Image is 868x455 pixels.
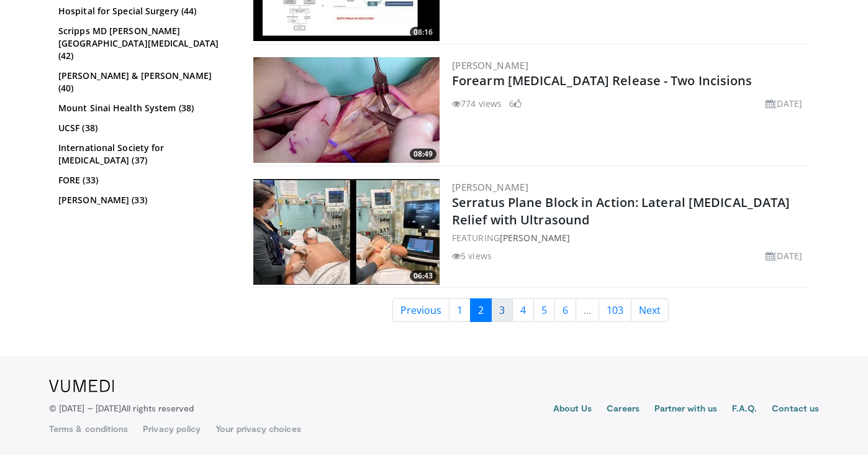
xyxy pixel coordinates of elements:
li: 774 views [452,97,502,110]
a: Forearm [MEDICAL_DATA] Release - Two Incisions [452,72,753,89]
li: 5 views [452,249,492,262]
span: All rights reserved [121,403,194,413]
a: Your privacy choices [215,423,301,435]
a: [PERSON_NAME] [452,181,528,193]
a: [PERSON_NAME] & [PERSON_NAME] (40) [58,70,229,94]
div: FEATURING [452,231,807,244]
a: [PERSON_NAME] [452,59,528,71]
span: 08:16 [410,27,436,38]
span: 08:49 [410,149,436,160]
p: © [DATE] – [DATE] [49,402,194,415]
a: Contact us [772,402,819,417]
a: 6 [554,298,576,322]
li: [DATE] [766,97,802,110]
a: [PERSON_NAME] [500,232,570,244]
a: F.A.Q. [732,402,757,417]
img: 39f39120-c99b-44ba-9591-aa3484bd2f19.300x170_q85_crop-smart_upscale.jpg [253,57,440,163]
a: Hospital for Special Surgery (44) [58,5,229,17]
a: UCSF (38) [58,122,229,134]
a: Mount Sinai Health System (38) [58,102,229,114]
a: International Society for [MEDICAL_DATA] (37) [58,142,229,167]
a: Privacy policy [143,423,201,435]
a: 1 [449,298,471,322]
a: [PERSON_NAME] (33) [58,194,229,206]
a: 2 [470,298,492,322]
a: Careers [607,402,640,417]
li: 6 [509,97,522,110]
a: 4 [512,298,534,322]
a: 3 [491,298,513,322]
a: About Us [553,402,592,417]
a: Previous [392,298,450,322]
a: Next [631,298,669,322]
img: VuMedi Logo [49,380,114,392]
a: Partner with us [654,402,717,417]
a: 5 [533,298,555,322]
li: [DATE] [766,249,802,262]
span: 06:43 [410,270,436,282]
a: 103 [599,298,631,322]
a: FORE (33) [58,174,229,186]
a: 06:43 [253,179,440,285]
a: Serratus Plane Block in Action: Lateral [MEDICAL_DATA] Relief with Ultrasound [452,194,790,228]
img: fa59e5f6-e5cf-4893-97da-e47de463e0bf.300x170_q85_crop-smart_upscale.jpg [253,179,440,285]
a: 08:49 [253,57,440,163]
nav: Search results pages [251,298,810,322]
a: Scripps MD [PERSON_NAME][GEOGRAPHIC_DATA][MEDICAL_DATA] (42) [58,25,229,62]
a: Terms & conditions [49,423,128,435]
